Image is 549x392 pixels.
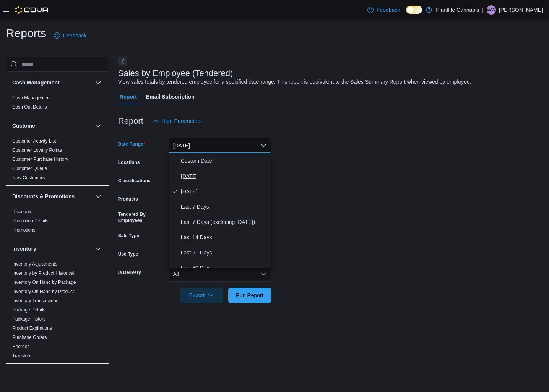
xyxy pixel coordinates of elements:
span: Feedback [63,32,86,39]
span: Last 30 Days [181,263,268,272]
span: Package Details [12,307,45,313]
span: Export [185,288,218,303]
label: Is Delivery [118,269,141,275]
a: Purchase Orders [12,335,47,340]
h3: Sales by Employee (Tendered) [118,69,233,78]
span: Inventory On Hand by Package [12,279,76,285]
label: Sale Type [118,233,139,239]
label: Classifications [118,178,151,184]
span: Last 7 Days [181,202,268,211]
span: Hide Parameters [162,117,202,125]
button: Cash Management [94,78,103,87]
a: Promotions [12,227,36,233]
span: Reorder [12,343,29,350]
img: Cova [15,6,49,14]
a: Transfers [12,353,31,358]
h3: Report [118,117,143,126]
span: Inventory Adjustments [12,261,57,267]
button: Discounts & Promotions [94,192,103,201]
div: Discounts & Promotions [6,207,109,238]
a: Product Expirations [12,326,52,331]
span: Last 7 Days (excluding [DATE]) [181,217,268,227]
p: Plantlife Cannabis [436,5,479,15]
div: Select listbox [169,153,271,268]
h3: Customer [12,122,37,130]
a: Cash Out Details [12,104,47,110]
button: Run Report [228,288,271,303]
button: Next [118,57,127,66]
h1: Reports [6,26,46,41]
span: Run Report [236,292,263,299]
span: Report [120,89,137,104]
span: Discounts [12,209,32,215]
span: New Customers [12,175,45,181]
input: Dark Mode [406,6,422,14]
a: Package Details [12,307,45,313]
button: Cash Management [12,79,92,86]
a: Feedback [51,28,89,43]
span: Transfers [12,353,31,359]
h3: Inventory [12,245,36,253]
a: Customer Purchase History [12,157,68,162]
a: Inventory by Product Historical [12,271,75,276]
label: Products [118,196,138,202]
a: Inventory Adjustments [12,261,57,267]
a: New Customers [12,175,45,180]
h3: Discounts & Promotions [12,193,75,200]
span: Purchase Orders [12,334,47,340]
button: Hide Parameters [149,113,205,129]
span: Promotions [12,227,36,233]
h3: Cash Management [12,79,60,86]
button: Discounts & Promotions [12,193,92,200]
button: All [169,266,271,282]
a: Feedback [364,2,403,18]
a: Inventory Transactions [12,298,58,303]
div: Customer [6,136,109,185]
button: Inventory [94,244,103,253]
span: Custom Date [181,156,268,165]
span: Inventory Transactions [12,298,58,304]
span: Customer Purchase History [12,156,68,162]
button: Inventory [12,245,92,253]
a: Package History [12,316,45,322]
span: Customer Loyalty Points [12,147,62,153]
p: [PERSON_NAME] [499,5,543,15]
a: Discounts [12,209,32,214]
span: Last 14 Days [181,233,268,242]
a: Customer Activity List [12,138,56,144]
span: Inventory On Hand by Product [12,288,74,295]
span: Promotion Details [12,218,49,224]
div: William White [487,5,496,15]
span: [DATE] [181,187,268,196]
span: Email Subscription [146,89,195,104]
span: Product Expirations [12,325,52,331]
span: Last 21 Days [181,248,268,257]
a: Reorder [12,344,29,349]
span: Package History [12,316,45,322]
div: View sales totals by tendered employee for a specified date range. This report is equivalent to t... [118,78,471,86]
label: Locations [118,159,140,165]
div: Cash Management [6,93,109,115]
span: Cash Out Details [12,104,47,110]
span: WW [487,5,496,15]
a: Inventory On Hand by Package [12,280,76,285]
p: | [482,5,484,15]
button: Customer [12,122,92,130]
a: Customer Loyalty Points [12,147,62,153]
label: Date Range [118,141,145,147]
label: Use Type [118,251,138,257]
button: Customer [94,121,103,130]
a: Promotion Details [12,218,49,224]
span: Cash Management [12,95,51,101]
span: Customer Queue [12,165,47,172]
span: [DATE] [181,172,268,181]
span: Inventory by Product Historical [12,270,75,276]
span: Customer Activity List [12,138,56,144]
a: Inventory On Hand by Product [12,289,74,294]
button: [DATE] [169,138,271,153]
label: Tendered By Employees [118,211,166,224]
a: Cash Management [12,95,51,100]
div: Inventory [6,259,109,363]
a: Customer Queue [12,166,47,171]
